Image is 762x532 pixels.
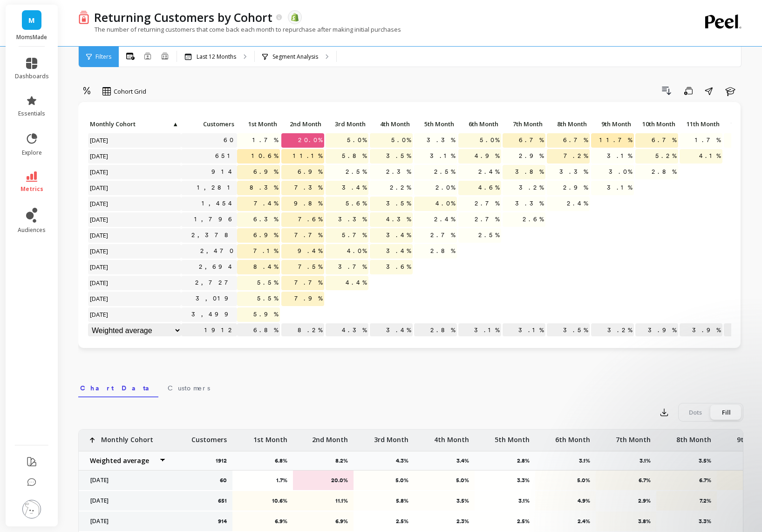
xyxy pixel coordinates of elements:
a: 914 [210,165,237,179]
span: 3.4% [384,228,413,242]
p: 3.5% [699,457,717,464]
span: 1.7% [693,133,722,147]
span: ▲ [171,120,178,128]
span: 11.7% [598,133,634,147]
p: MomsMade [15,34,49,41]
span: 5.2% [653,149,678,163]
a: 3,019 [194,292,237,306]
a: 651 [213,149,237,163]
div: Toggle SortBy [458,117,502,132]
span: 3.1% [605,181,634,195]
div: Toggle SortBy [88,117,132,132]
span: 9.8% [292,197,324,211]
span: 7th Month [504,120,543,128]
p: 10th Month [635,117,678,130]
p: 6.9% [238,518,287,525]
span: 4.9% [473,149,501,163]
span: explore [22,149,42,157]
span: [DATE] [88,276,111,290]
p: Monthly Cohort [101,430,153,444]
p: 3.1% [481,497,530,505]
span: 7.3% [293,181,324,195]
span: [DATE] [88,149,111,163]
span: 2.8% [650,165,678,179]
span: 2.4% [476,165,501,179]
p: 8.2% [281,323,324,337]
p: 7th Month [616,430,651,444]
span: 4.1% [697,149,722,163]
nav: Tabs [78,376,743,397]
p: 6th Month [458,117,501,130]
div: Toggle SortBy [635,117,679,132]
span: 6.7% [561,133,590,147]
span: 10.6% [250,149,280,163]
p: 6th Month [555,430,590,444]
span: 3.8% [513,165,545,179]
span: 2.9% [561,181,590,195]
img: profile picture [22,500,41,518]
p: 651 [218,497,227,505]
div: Fill [711,405,742,420]
p: 5th Month [414,117,457,130]
span: [DATE] [88,181,111,195]
span: 6.7% [650,133,678,147]
span: 1.7% [251,133,280,147]
span: 7.9% [293,292,324,306]
span: 7.1% [252,244,280,258]
span: Cohort Grid [114,87,146,96]
span: 9th Month [593,120,631,128]
span: 5.9% [252,307,280,321]
span: 3.1% [428,149,457,163]
span: 4.3% [384,212,413,226]
div: Toggle SortBy [591,117,635,132]
span: 2.6% [521,212,545,226]
span: 2.5% [432,165,457,179]
span: 4.0% [345,244,368,258]
p: 4.9% [541,497,590,505]
p: 20.0% [299,477,348,484]
p: 2.8% [414,323,457,337]
span: 3.7% [336,260,368,274]
span: 3.1% [605,149,634,163]
p: 1912 [216,457,232,464]
p: 8.2% [335,457,354,464]
p: 3.4% [456,457,475,464]
span: 7.4% [252,197,280,211]
span: 6.7% [517,133,545,147]
div: Toggle SortBy [414,117,458,132]
span: audiences [18,226,46,234]
p: 2.4% [541,518,590,525]
p: Returning Customers by Cohort [94,9,272,25]
span: 3.5% [384,197,413,211]
p: 914 [218,518,227,525]
p: 3.3% [481,477,530,484]
span: 5.0% [389,133,413,147]
span: 1st Month [239,120,277,128]
p: 3.4% [370,323,413,337]
span: 5.5% [255,276,280,290]
span: [DATE] [88,244,111,258]
span: 3.6% [384,260,413,274]
p: 4th Month [370,117,413,130]
p: 3.1% [579,457,596,464]
span: 8.3% [248,181,280,195]
span: 6.3% [252,212,280,226]
p: 1st Month [253,430,287,444]
p: 6.9% [299,518,348,525]
span: 5.0% [478,133,501,147]
span: 2.5% [344,165,368,179]
span: 4.6% [476,181,501,195]
span: Monthly Cohort [90,120,171,128]
p: 60 [220,477,227,484]
p: 2.8% [517,457,535,464]
span: 2.9% [517,149,545,163]
span: [DATE] [88,228,111,242]
p: 6.8% [275,457,293,464]
span: 7.2% [562,149,590,163]
span: [DATE] [88,133,111,147]
span: 11th Month [681,120,720,128]
span: 10th Month [637,120,675,128]
p: 1912 [181,323,237,337]
p: 3rd Month [374,430,408,444]
span: 6.9% [252,228,280,242]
